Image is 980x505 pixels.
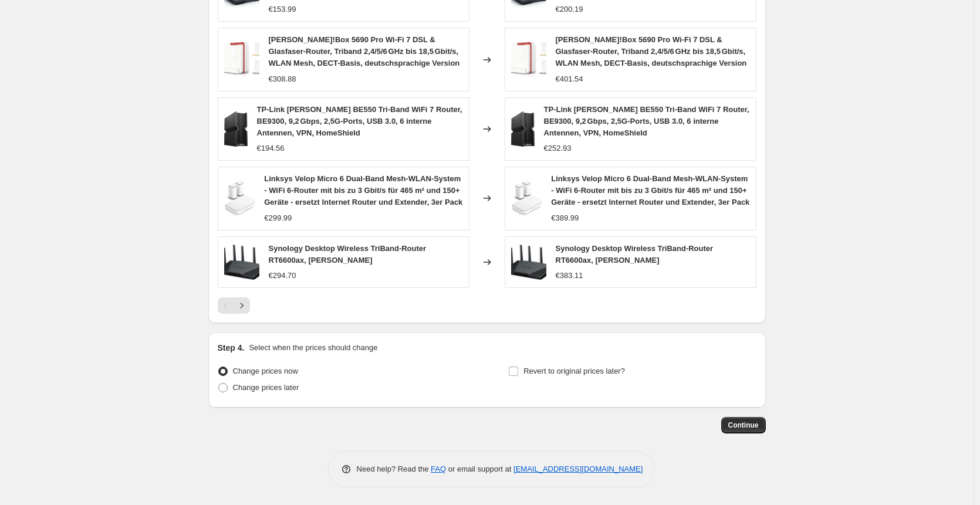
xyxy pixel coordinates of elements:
[233,383,299,392] span: Change prices later
[556,4,583,15] div: €200.19
[357,465,431,473] span: Need help? Read the
[234,297,250,314] button: Next
[257,143,285,154] div: €194.56
[269,73,296,85] div: €308.88
[511,245,546,280] img: 51HvxRxQjVL._AC_SL1200_80x.jpg
[269,244,427,265] span: Synology Desktop Wireless TriBand-Router RT6600ax, [PERSON_NAME]
[511,111,535,147] img: 61t3tyWyvKL._AC_SL1500_80x.jpg
[431,465,446,473] a: FAQ
[269,35,460,67] span: [PERSON_NAME]!Box 5690 Pro Wi-Fi 7 DSL & Glasfaser-Router, Triband 2,4/5/6 GHz bis 18,5 Gbit/s, W...
[264,212,292,224] div: €299.99
[511,42,546,77] img: 61rOPuiBL6L._AC_SL1500_80x.jpg
[513,465,643,473] a: [EMAIL_ADDRESS][DOMAIN_NAME]
[721,417,766,433] button: Continue
[224,181,255,216] img: 51_JeFtNjvL._AC_SL1500_80x.jpg
[523,367,625,375] span: Revert to original prices later?
[544,143,572,154] div: €252.93
[511,181,542,216] img: 51_JeFtNjvL._AC_SL1500_80x.jpg
[556,35,747,67] span: [PERSON_NAME]!Box 5690 Pro Wi-Fi 7 DSL & Glasfaser-Router, Triband 2,4/5/6 GHz bis 18,5 Gbit/s, W...
[249,342,377,354] p: Select when the prices should change
[551,212,579,224] div: €389.99
[269,4,296,15] div: €153.99
[446,465,513,473] span: or email support at
[224,111,248,147] img: 61t3tyWyvKL._AC_SL1500_80x.jpg
[269,270,296,282] div: €294.70
[218,297,250,314] nav: Pagination
[233,367,298,375] span: Change prices now
[556,244,714,265] span: Synology Desktop Wireless TriBand-Router RT6600ax, [PERSON_NAME]
[556,73,583,85] div: €401.54
[264,174,462,206] span: Linksys Velop Micro 6 Dual-Band Mesh-WLAN-System - WiFi 6-Router mit bis zu 3 Gbit/s für 465 m² u...
[224,245,259,280] img: 51HvxRxQjVL._AC_SL1200_80x.jpg
[224,42,259,77] img: 61rOPuiBL6L._AC_SL1500_80x.jpg
[556,270,583,282] div: €383.11
[551,174,749,206] span: Linksys Velop Micro 6 Dual-Band Mesh-WLAN-System - WiFi 6-Router mit bis zu 3 Gbit/s für 465 m² u...
[544,105,749,137] span: TP-Link [PERSON_NAME] BE550 Tri-Band WiFi 7 Router, BE9300, 9,2 Gbps, 2,5G-Ports, USB 3.0, 6 inte...
[257,105,462,137] span: TP-Link [PERSON_NAME] BE550 Tri-Band WiFi 7 Router, BE9300, 9,2 Gbps, 2,5G-Ports, USB 3.0, 6 inte...
[728,421,759,430] span: Continue
[218,342,245,354] h2: Step 4.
